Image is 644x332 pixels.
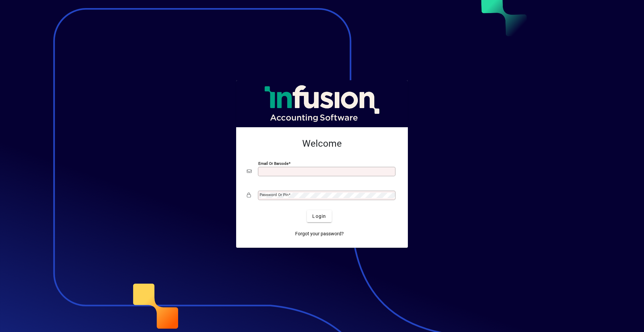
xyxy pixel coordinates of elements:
[247,138,397,149] h2: Welcome
[295,230,344,237] span: Forgot your password?
[307,210,331,222] button: Login
[312,213,326,220] span: Login
[260,192,288,197] mat-label: Password or Pin
[258,161,288,166] mat-label: Email or Barcode
[292,228,346,240] a: Forgot your password?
